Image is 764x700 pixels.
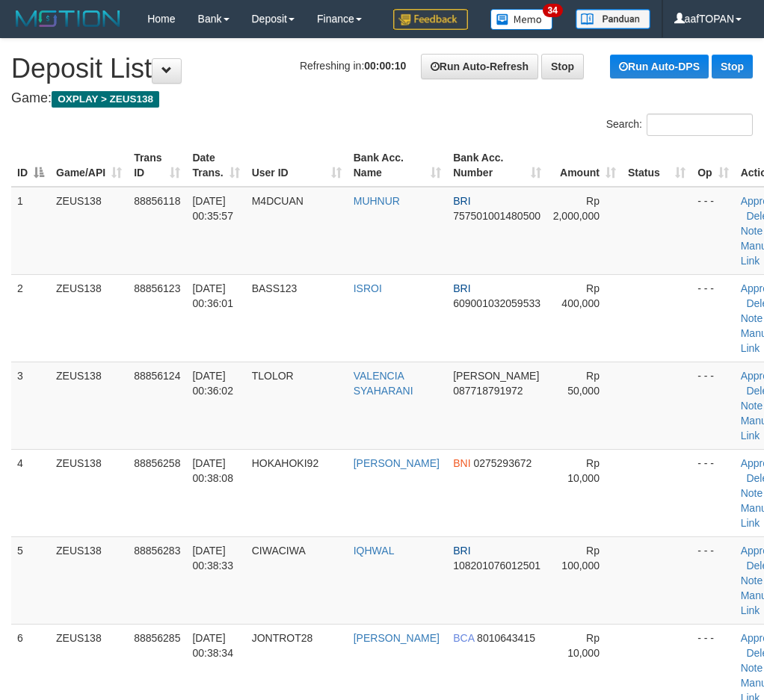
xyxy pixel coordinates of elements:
td: 5 [11,536,50,624]
span: [DATE] 00:36:01 [192,282,233,309]
span: BCA [453,632,474,644]
span: Rp 10,000 [567,457,600,484]
span: BRI [453,282,470,294]
span: [DATE] 00:36:02 [192,370,233,397]
a: Note [741,400,763,412]
td: - - - [691,362,734,449]
a: MUHNUR [354,195,400,207]
span: 88856283 [134,545,180,557]
td: ZEUS138 [50,536,128,624]
td: - - - [691,187,734,275]
th: Date Trans.: activate to sort column ascending [186,144,245,187]
a: Run Auto-Refresh [421,54,538,79]
span: Rp 100,000 [561,545,600,572]
img: Feedback.jpg [393,9,468,30]
th: Op: activate to sort column ascending [691,144,734,187]
span: BRI [453,545,470,557]
span: [PERSON_NAME] [453,370,539,382]
span: [DATE] 00:35:57 [192,195,233,222]
td: - - - [691,536,734,624]
h1: Deposit List [11,54,753,84]
a: Note [741,312,763,324]
span: Refreshing in: [300,60,406,72]
span: [DATE] 00:38:34 [192,632,233,659]
span: 34 [543,4,563,17]
span: Copy 108201076012501 to clipboard [453,560,540,572]
a: [PERSON_NAME] [354,632,440,644]
h4: Game: [11,91,753,106]
span: BASS123 [252,282,298,294]
th: Status: activate to sort column ascending [622,144,691,187]
td: ZEUS138 [50,449,128,536]
span: 88856124 [134,370,180,382]
span: [DATE] 00:38:33 [192,545,233,572]
th: Game/API: activate to sort column ascending [50,144,128,187]
span: BRI [453,195,470,207]
span: TLOLOR [252,370,294,382]
td: ZEUS138 [50,187,128,275]
span: [DATE] 00:38:08 [192,457,233,484]
a: ISROI [354,282,382,294]
td: ZEUS138 [50,362,128,449]
span: CIWACIWA [252,545,306,557]
span: Copy 609001032059533 to clipboard [453,297,540,309]
a: IQHWAL [354,545,395,557]
th: Bank Acc. Name: activate to sort column ascending [348,144,447,187]
a: Stop [712,55,753,78]
span: M4DCUAN [252,195,304,207]
img: Button%20Memo.svg [490,9,553,30]
th: Trans ID: activate to sort column ascending [128,144,186,187]
a: Note [741,225,763,237]
a: Note [741,662,763,674]
span: HOKAHOKI92 [252,457,318,469]
span: Rp 400,000 [561,282,600,309]
td: 1 [11,187,50,275]
td: 3 [11,362,50,449]
th: Bank Acc. Number: activate to sort column ascending [447,144,546,187]
span: Copy 757501001480500 to clipboard [453,210,540,222]
a: Stop [541,54,584,79]
input: Search: [647,114,753,136]
a: Note [741,574,763,586]
td: - - - [691,449,734,536]
span: Copy 0275293672 to clipboard [473,457,532,469]
span: 88856123 [134,282,180,294]
th: Amount: activate to sort column ascending [547,144,622,187]
span: BNI [453,457,470,469]
a: Run Auto-DPS [610,55,709,78]
td: 2 [11,274,50,362]
img: panduan.png [576,9,650,29]
a: Note [741,487,763,499]
strong: 00:00:10 [364,60,406,72]
span: 88856258 [134,457,180,469]
td: 4 [11,449,50,536]
label: Search: [606,114,753,136]
span: Rp 10,000 [567,632,600,659]
th: ID: activate to sort column descending [11,144,50,187]
a: VALENCIA SYAHARANI [354,370,413,397]
span: Rp 50,000 [567,370,600,397]
span: Copy 087718791972 to clipboard [453,385,523,397]
th: User ID: activate to sort column ascending [246,144,348,187]
span: 88856118 [134,195,180,207]
img: MOTION_logo.png [11,7,125,30]
span: JONTROT28 [252,632,313,644]
span: Rp 2,000,000 [553,195,600,222]
span: 88856285 [134,632,180,644]
td: ZEUS138 [50,274,128,362]
span: Copy 8010643415 to clipboard [477,632,535,644]
span: OXPLAY > ZEUS138 [52,91,159,108]
a: [PERSON_NAME] [354,457,440,469]
td: - - - [691,274,734,362]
